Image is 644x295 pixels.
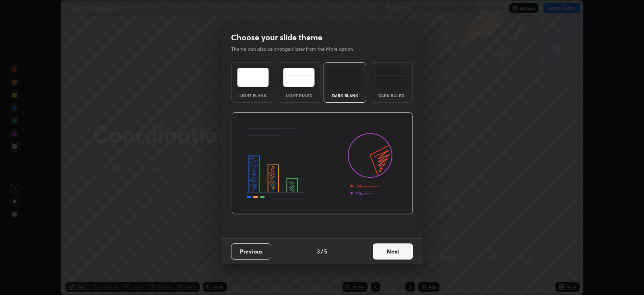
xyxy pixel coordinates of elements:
[324,247,327,256] h4: 5
[373,243,413,260] button: Next
[231,243,271,260] button: Previous
[283,68,315,87] img: lightRuledTheme.5fabf969.svg
[237,68,269,87] img: lightTheme.e5ed3b09.svg
[329,68,361,87] img: darkTheme.f0cc69e5.svg
[231,46,361,53] p: Theme can also be changed later from the More option
[321,247,323,256] h4: /
[317,247,320,256] h4: 3
[231,32,322,43] h2: Choose your slide theme
[283,93,315,98] div: Light Ruled
[237,93,269,98] div: Light Blank
[329,93,361,98] div: Dark Blank
[375,68,407,87] img: darkRuledTheme.de295e13.svg
[375,93,407,98] div: Dark Ruled
[231,112,413,215] img: darkThemeBanner.d06ce4a2.svg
